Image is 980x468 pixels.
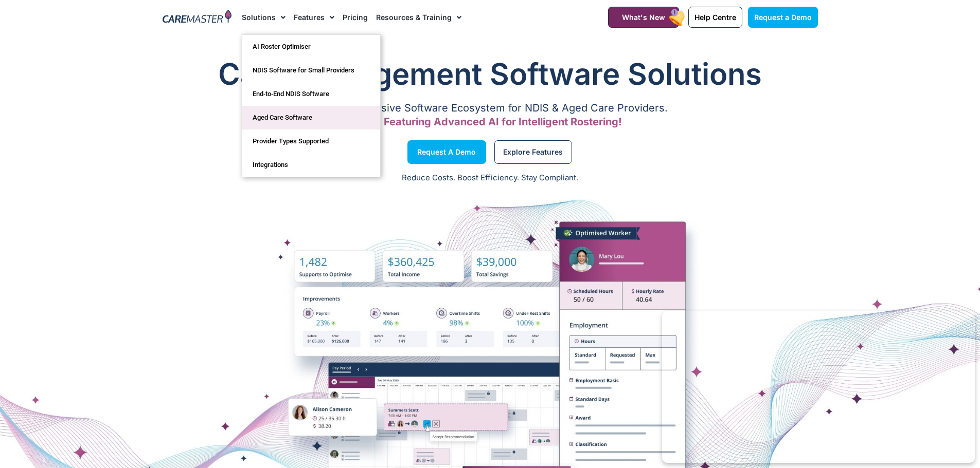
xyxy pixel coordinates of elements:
img: CareMaster Logo [163,10,232,25]
ul: Solutions [242,34,381,177]
iframe: Popup CTA [662,311,975,463]
a: AI Roster Optimiser [242,35,380,59]
a: Explore Features [494,140,572,164]
a: What's New [608,7,679,28]
span: What's New [622,13,665,22]
a: Help Centre [688,7,742,28]
p: Reduce Costs. Boost Efficiency. Stay Compliant. [6,172,974,184]
a: Provider Types Supported [242,129,380,153]
a: Aged Care Software [242,106,380,129]
a: NDIS Software for Small Providers [242,59,380,82]
a: Request a Demo [748,7,818,28]
span: Request a Demo [754,13,812,22]
span: Help Centre [694,13,736,22]
p: A Comprehensive Software Ecosystem for NDIS & Aged Care Providers. [163,105,818,111]
a: End-to-End NDIS Software [242,82,380,106]
h1: Care Management Software Solutions [163,53,818,95]
span: Explore Features [503,149,563,155]
span: Request a Demo [417,149,476,155]
a: Request a Demo [407,140,486,164]
span: Now Featuring Advanced AI for Intelligent Rostering! [359,116,622,128]
a: Integrations [242,153,380,177]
